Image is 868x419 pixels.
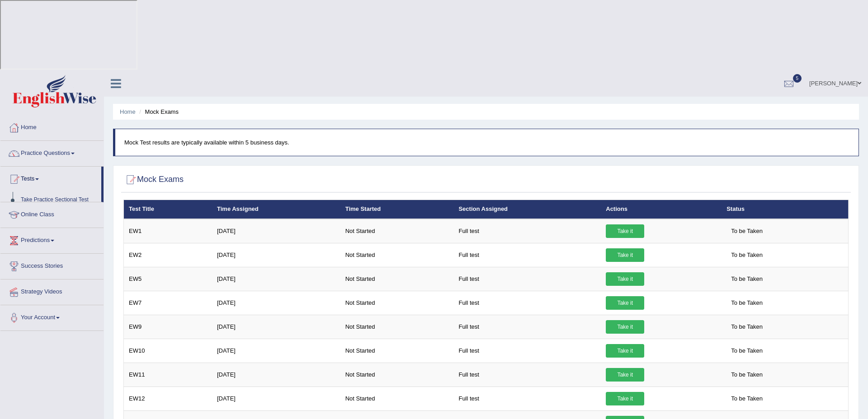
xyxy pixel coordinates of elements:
th: Actions [601,200,722,219]
td: Not Started [340,386,454,410]
td: EW7 [124,291,212,315]
td: [DATE] [212,315,340,339]
td: [DATE] [212,219,340,243]
td: Not Started [340,315,454,339]
a: Take it [606,320,644,334]
td: EW2 [124,243,212,267]
td: Full test [453,386,601,410]
li: Mock Exams [137,107,179,116]
a: Practice Questions [0,141,104,163]
a: Tests [0,167,101,189]
span: To be Taken [726,224,767,238]
td: Full test [453,315,601,339]
a: Take it [606,392,644,405]
td: Not Started [340,219,454,243]
a: Your Account [0,305,104,328]
a: Take it [606,224,644,238]
th: Time Started [340,200,454,219]
td: EW10 [124,339,212,363]
td: Not Started [340,291,454,315]
td: EW11 [124,363,212,386]
a: Strategy Videos [0,279,104,302]
a: [PERSON_NAME] [802,70,868,94]
span: 5 [793,74,802,83]
h2: Mock Exams [123,173,184,186]
span: To be Taken [726,344,767,358]
a: Online Class [0,202,104,225]
th: Status [722,200,848,219]
a: Home [0,115,104,138]
td: Full test [453,243,601,267]
td: [DATE] [212,339,340,363]
td: EW5 [124,267,212,291]
a: Take it [606,272,644,286]
span: To be Taken [726,272,767,286]
td: [DATE] [212,386,340,410]
a: Take Practice Sectional Test [17,192,101,208]
th: Time Assigned [212,200,340,219]
td: Not Started [340,363,454,386]
td: [DATE] [212,267,340,291]
td: [DATE] [212,363,340,386]
span: To be Taken [726,392,767,405]
td: EW1 [124,219,212,243]
a: Success Stories [0,254,104,276]
td: Full test [453,339,601,363]
td: EW9 [124,315,212,339]
span: To be Taken [726,248,767,262]
td: Full test [453,291,601,315]
td: Full test [453,363,601,386]
a: Take it [606,296,644,310]
span: To be Taken [726,320,767,334]
a: Predictions [0,228,104,251]
td: Full test [453,267,601,291]
td: [DATE] [212,291,340,315]
td: EW12 [124,386,212,410]
a: Home [120,108,136,115]
a: Take it [606,248,644,262]
a: 5 [775,70,802,94]
td: [DATE] [212,243,340,267]
th: Section Assigned [453,200,601,219]
td: Not Started [340,339,454,363]
td: Full test [453,219,601,243]
a: Take it [606,344,644,358]
span: To be Taken [726,296,767,310]
span: To be Taken [726,368,767,382]
td: Not Started [340,267,454,291]
a: Take it [606,368,644,382]
p: Mock Test results are typically available within 5 business days. [124,138,849,147]
td: Not Started [340,243,454,267]
th: Test Title [124,200,212,219]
